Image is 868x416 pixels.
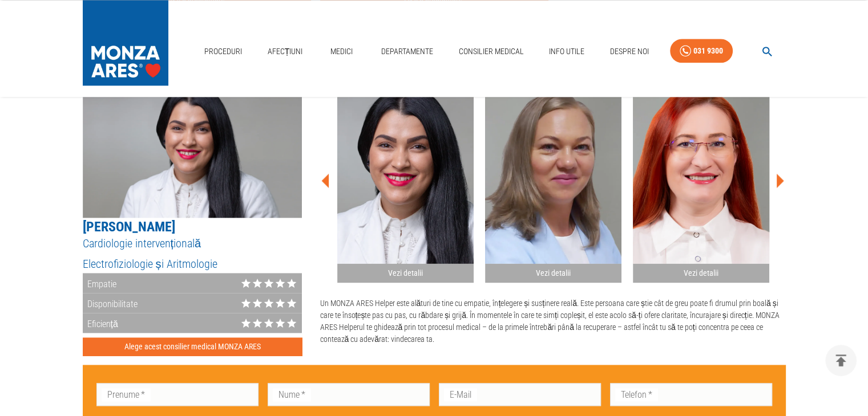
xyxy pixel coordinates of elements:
[83,256,302,272] h5: Electrofiziologie și Aritmologie
[83,236,302,251] h5: Cardiologie intervențională
[324,40,360,63] a: Medici
[544,40,589,63] a: Info Utile
[83,293,138,313] div: Disponibilitate
[485,75,621,283] button: Vezi detalii
[342,268,469,279] h2: Vezi detalii
[454,40,528,63] a: Consilier Medical
[263,40,308,63] a: Afecțiuni
[670,39,733,63] a: 031 9300
[825,345,857,376] button: delete
[320,297,785,345] p: Un MONZA ARES Helper este alături de tine cu empatie, înțelegere și susținere reală. Este persoan...
[83,273,116,293] div: Empatie
[693,44,723,58] div: 031 9300
[337,75,474,283] button: Vezi detalii
[377,40,438,63] a: Departamente
[83,218,302,236] h5: [PERSON_NAME]
[83,313,118,333] div: Eficiență
[633,75,769,283] button: Vezi detalii
[637,268,765,279] h2: Vezi detalii
[83,337,302,356] button: Alege acest consilier medical MONZA ARES
[200,40,247,63] a: Proceduri
[490,268,617,279] h2: Vezi detalii
[605,40,653,63] a: Despre Noi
